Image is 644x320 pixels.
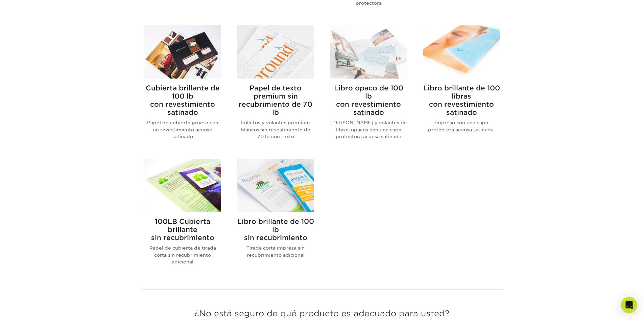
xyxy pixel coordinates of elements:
[429,100,494,116] font: con revestimiento satinado
[144,25,221,79] img: Folletos y volantes de cubierta brillante de 100 lb con revestimiento satinado
[423,25,500,79] img: Libro brillante de 100 lb con revestimiento satinado. Folletos y volantes.
[239,92,312,116] font: premium sin recubrimiento de 70 lb
[241,120,310,139] font: Folletos y volantes premium blancos sin revestimiento de 70 lb con texto
[144,159,221,212] img: Folletos y volantes sin recubrimiento, cubierta brillante de 100 lb
[336,100,401,116] font: con revestimiento satinado
[330,120,407,139] font: [PERSON_NAME] y volantes de libros opacos con una capa protectora acuosa satinada
[155,217,210,234] font: 100LB Cubierta brillante
[144,25,221,151] a: Folletos y volantes de cubierta brillante de 100 lb con revestimiento satinado Cubierta brillante...
[330,25,407,79] img: Libro opaco de 100 lb con revestimiento satinado para folletos y volantes
[428,120,495,132] font: Impreso con una capa protectora acuosa satinada.
[237,217,314,234] font: Libro brillante de 100 lb
[246,245,305,257] font: Tirada corta impresa sin recubrimiento adicional
[149,245,216,264] font: Papel de cubierta de tirada corta sin recubrimiento adicional
[150,100,215,116] font: con revestimiento satinado
[151,234,214,242] font: sin recubrimiento
[423,25,500,151] a: Libro brillante de 100 lb con revestimiento satinado. Folletos y volantes. Libro brillante de 100...
[423,84,500,100] font: Libro brillante de 100 libras
[249,84,302,92] font: Papel de texto
[237,159,314,276] a: Libro brillante de 100 lb<br/>Folletos y volantes sin recubrimiento Libro brillante de 100 lbsin ...
[2,299,57,318] iframe: Google Customer Reviews
[621,297,637,313] div: Open Intercom Messenger
[194,308,450,318] font: ¿No está seguro de qué producto es adecuado para usted?
[144,159,221,276] a: Folletos y volantes sin recubrimiento, cubierta brillante de 100 lb 100LB Cubierta brillantesin r...
[330,25,407,151] a: Libro opaco de 100 lb con revestimiento satinado para folletos y volantes Libro opaco de 100 lbco...
[237,25,314,79] img: Texto de 70 lb<br/>Folletos y volantes premium sin recubrimiento
[334,84,403,100] font: Libro opaco de 100 lb
[237,159,314,212] img: Libro brillante de 100 lb<br/>Folletos y volantes sin recubrimiento
[147,120,218,139] font: Papel de cubierta gruesa con un revestimiento acuoso satinado
[244,234,307,242] font: sin recubrimiento
[146,84,220,100] font: Cubierta brillante de 100 lb
[237,25,314,151] a: Texto de 70 lb<br/>Folletos y volantes premium sin recubrimiento Papel de textopremium sin recubr...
